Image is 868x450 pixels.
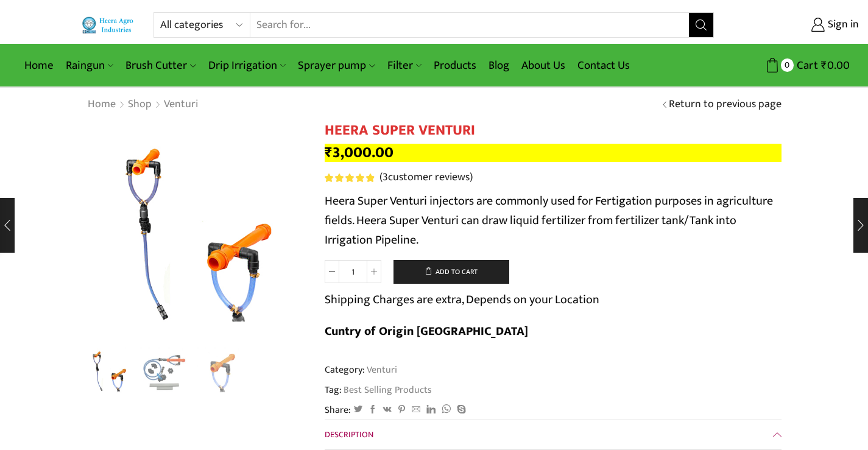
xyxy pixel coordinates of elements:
[202,51,292,80] a: Drip Irrigation
[325,383,782,397] span: Tag:
[325,420,782,449] a: Description
[325,122,782,139] h1: HEERA SUPER VENTURI
[342,383,432,397] a: Best Selling Products
[197,347,247,396] li: 3 / 3
[140,347,191,396] li: 2 / 3
[325,427,373,441] span: Description
[87,97,199,113] nav: Breadcrumb
[325,174,374,182] span: Rated out of 5 based on customer ratings
[197,347,247,398] a: 3
[87,97,116,113] a: Home
[821,56,827,75] span: ₹
[250,13,690,37] input: Search for...
[127,97,152,113] a: Shop
[325,140,333,165] span: ₹
[163,97,199,113] a: Venturi
[325,363,397,377] span: Category:
[325,140,393,165] bdi: 3,000.00
[365,362,397,378] a: Venturi
[87,122,306,341] img: Heera Super Venturi
[381,51,428,80] a: Filter
[821,56,850,75] bdi: 0.00
[18,51,60,80] a: Home
[325,403,351,417] span: Share:
[383,168,388,186] span: 3
[669,97,782,113] a: Return to previous page
[781,58,794,71] span: 0
[119,51,202,80] a: Brush Cutter
[87,122,306,341] div: 1 / 3
[732,14,859,36] a: Sign in
[482,51,515,80] a: Blog
[379,170,473,186] a: (3customer reviews)
[325,191,782,250] p: Heera Super Venturi injectors are commonly used for Fertigation purposes in agriculture fields. H...
[60,51,119,80] a: Raingun
[393,260,509,284] button: Add to cart
[339,260,367,283] input: Product quantity
[84,347,135,396] li: 1 / 3
[794,57,818,74] span: Cart
[325,290,599,309] p: Shipping Charges are extra, Depends on your Location
[325,174,374,182] div: Rated 5.00 out of 5
[325,174,376,182] span: 3
[428,51,482,80] a: Products
[292,51,381,80] a: Sprayer pump
[825,17,859,33] span: Sign in
[84,345,135,396] img: Heera Super Venturi
[515,51,571,80] a: About Us
[140,347,191,398] a: all
[726,54,850,77] a: 0 Cart ₹0.00
[571,51,636,80] a: Contact Us
[689,13,713,37] button: Search button
[325,321,528,342] b: Cuntry of Origin [GEOGRAPHIC_DATA]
